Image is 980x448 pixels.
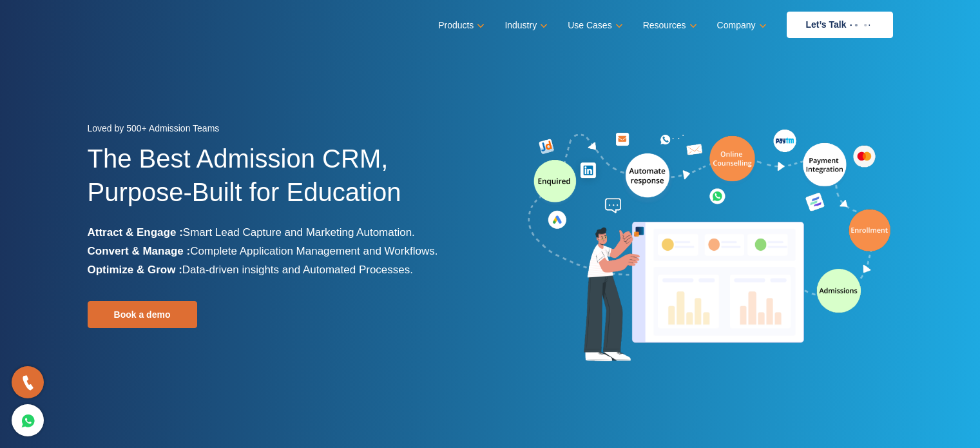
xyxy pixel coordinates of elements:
a: Resources [643,16,695,35]
div: Loved by 500+ Admission Teams [88,119,481,142]
a: Use Cases [568,16,620,35]
a: Company [717,16,764,35]
a: Let’s Talk [787,12,893,38]
a: Industry [504,16,545,35]
b: Attract & Engage : [88,226,183,239]
h1: The Best Admission CRM, Purpose-Built for Education [88,142,481,223]
a: Products [438,16,482,35]
img: admission-software-home-page-header [526,126,893,367]
span: Data-driven insights and Automated Processes. [182,264,413,276]
span: Smart Lead Capture and Marketing Automation. [183,226,415,239]
b: Convert & Manage : [88,245,191,257]
b: Optimize & Grow : [88,264,182,276]
span: Complete Application Management and Workflows. [190,245,437,257]
a: Book a demo [88,301,197,328]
